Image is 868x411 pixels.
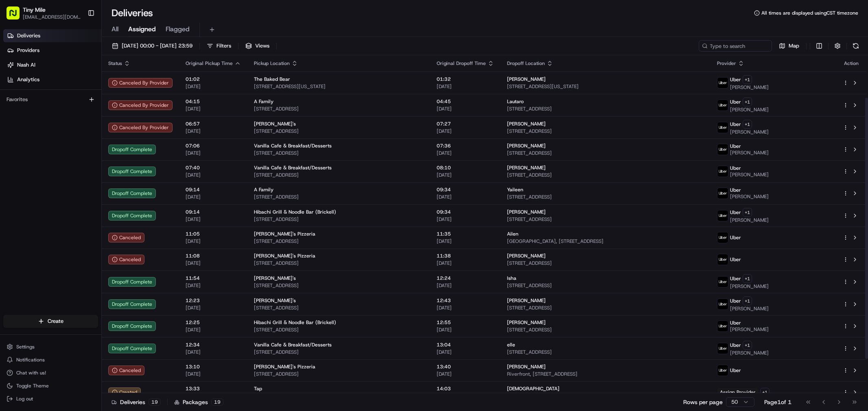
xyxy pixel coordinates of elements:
[254,385,262,392] span: Tap
[507,216,704,223] span: [STREET_ADDRESS]
[743,97,752,106] button: +1
[254,76,290,82] span: The Baked Bear
[16,370,46,376] span: Chat with us!
[254,231,315,237] span: [PERSON_NAME]'s Pizzeria
[437,297,494,304] span: 12:43
[730,209,741,216] span: Uber
[730,76,741,83] span: Uber
[186,253,241,259] span: 11:08
[437,60,486,67] span: Original Dropoff Time
[717,188,728,199] img: uber-new-logo.jpeg
[730,121,741,128] span: Uber
[186,143,241,149] span: 07:06
[717,343,728,354] img: uber-new-logo.jpeg
[507,275,516,281] span: Isha
[186,106,241,112] span: [DATE]
[166,24,190,34] span: Flagged
[507,164,546,171] span: [PERSON_NAME]
[254,363,315,370] span: [PERSON_NAME]'s Pizzeria
[186,209,241,215] span: 09:14
[254,186,273,193] span: A Family
[789,42,799,50] span: Map
[730,171,769,178] span: [PERSON_NAME]
[108,366,144,375] div: Canceled
[186,194,241,200] span: [DATE]
[3,341,98,353] button: Settings
[730,350,769,356] span: [PERSON_NAME]
[699,40,772,52] input: Type to search
[437,231,494,237] span: 11:35
[730,106,769,113] span: [PERSON_NAME]
[17,61,35,69] span: Nash AI
[254,121,296,127] span: [PERSON_NAME]'s
[730,342,741,348] span: Uber
[186,342,241,348] span: 12:34
[16,357,45,363] span: Notifications
[186,282,241,289] span: [DATE]
[730,326,769,333] span: [PERSON_NAME]
[437,186,494,193] span: 09:34
[507,209,546,215] span: [PERSON_NAME]
[437,371,494,377] span: [DATE]
[437,150,494,156] span: [DATE]
[743,75,752,84] button: +1
[186,60,233,67] span: Original Pickup Time
[108,387,141,397] div: Created
[3,3,84,23] button: Tiny Mile[EMAIL_ADDRESS][DOMAIN_NAME]
[128,24,156,34] span: Assigned
[730,305,769,312] span: [PERSON_NAME]
[186,363,241,370] span: 13:10
[186,349,241,355] span: [DATE]
[437,76,494,82] span: 01:32
[149,398,161,406] div: 19
[507,260,704,266] span: [STREET_ADDRESS]
[730,149,769,156] span: [PERSON_NAME]
[186,121,241,127] span: 06:57
[254,143,332,149] span: Vanilla Cafe & Breakfast/Desserts
[254,253,315,259] span: [PERSON_NAME]'s Pizzeria
[255,42,269,50] span: Views
[743,341,752,350] button: +1
[254,164,332,171] span: Vanilla Cafe & Breakfast/Desserts
[186,231,241,237] span: 11:05
[507,231,518,237] span: Ailen
[730,283,769,290] span: [PERSON_NAME]
[3,58,101,71] a: Nash AI
[186,216,241,223] span: [DATE]
[108,100,173,110] button: Canceled By Provider
[108,78,173,88] div: Canceled By Provider
[3,44,101,57] a: Providers
[186,275,241,281] span: 11:54
[761,10,858,16] span: All times are displayed using CST timezone
[717,277,728,287] img: uber-new-logo.jpeg
[730,143,741,149] span: Uber
[717,388,759,397] span: Assign Provider
[23,14,81,20] button: [EMAIL_ADDRESS][DOMAIN_NAME]
[730,256,741,263] span: Uber
[23,6,46,14] span: Tiny Mile
[507,363,546,370] span: [PERSON_NAME]
[717,60,736,67] span: Provider
[507,60,545,67] span: Dropoff Location
[437,327,494,333] span: [DATE]
[437,342,494,348] span: 13:04
[437,253,494,259] span: 11:38
[437,275,494,281] span: 12:24
[437,172,494,178] span: [DATE]
[437,319,494,326] span: 12:55
[17,76,39,83] span: Analytics
[254,371,424,377] span: [STREET_ADDRESS]
[108,60,122,67] span: Status
[254,150,424,156] span: [STREET_ADDRESS]
[717,254,728,265] img: uber-new-logo.jpeg
[717,144,728,155] img: uber-new-logo.jpeg
[254,172,424,178] span: [STREET_ADDRESS]
[108,233,144,242] button: Canceled
[437,164,494,171] span: 08:10
[507,143,546,149] span: [PERSON_NAME]
[437,305,494,311] span: [DATE]
[507,106,704,112] span: [STREET_ADDRESS]
[186,385,241,392] span: 13:33
[437,385,494,392] span: 14:03
[730,217,769,223] span: [PERSON_NAME]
